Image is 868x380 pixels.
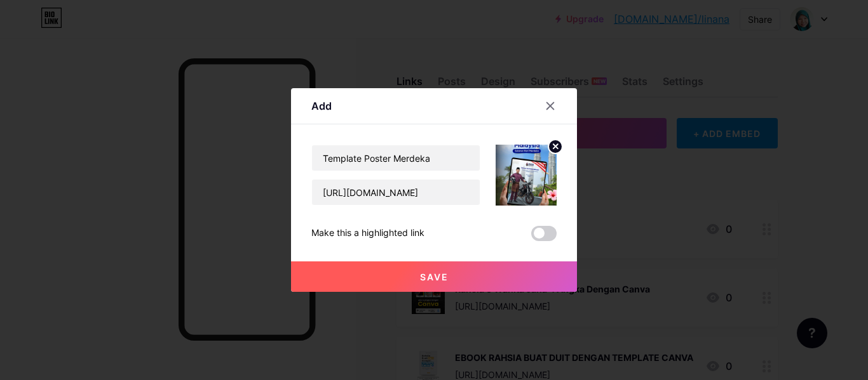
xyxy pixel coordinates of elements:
[312,145,480,171] input: Title
[291,261,577,292] button: Save
[311,226,424,241] div: Make this a highlighted link
[420,272,449,282] span: Save
[496,145,557,206] img: link_thumbnail
[311,98,332,114] div: Add
[312,180,480,205] input: URL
